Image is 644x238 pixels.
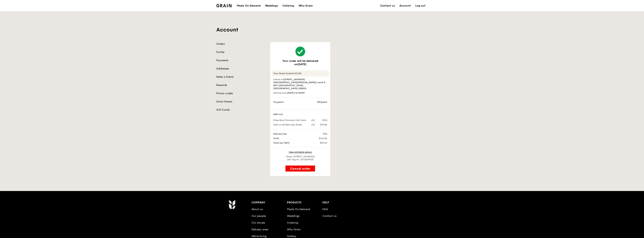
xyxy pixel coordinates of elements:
div: Catering [282,0,294,11]
a: FAQ [322,208,328,211]
a: Grain Savers [216,100,266,104]
a: Catering [287,221,298,224]
div: $123 [315,119,329,122]
img: Grain [216,4,231,7]
div: Serving time: [272,91,329,94]
div: $13.80 [315,123,329,126]
a: Profile [216,50,266,54]
a: Weddings [263,0,280,11]
a: Weddings [287,214,300,218]
h1: Account [216,26,428,33]
div: Grain, [STREET_ADDRESS] GST reg no: 201332903E [272,155,329,161]
a: Orders [216,42,266,46]
strong: [DATE] 10:30AM [287,92,305,94]
a: Gallery [287,235,296,238]
a: Why Grain [287,228,301,231]
strong: Total (w/ GST) [273,142,290,144]
a: Refer a friend [216,75,266,79]
a: Addresses [216,67,266,71]
div: Add-ons [271,113,329,116]
div: (Meal Box) Marinara Fish Pasta [271,119,310,122]
div: x10 [310,123,315,126]
div: Deliver to [272,78,329,90]
a: Delivery area [252,228,268,231]
div: Products [287,200,322,205]
a: About us [252,208,263,211]
div: Meals On Demand [237,0,261,11]
strong: Delivery fee [273,133,287,135]
a: Our stories [252,221,265,224]
a: Our people [252,214,266,218]
h3: Your order will be delivered on [276,59,324,66]
button: Cancel order [285,166,315,172]
strong: Your Grain Event [273,72,292,75]
strong: Total [273,137,279,140]
div: $166.80 [310,137,329,140]
div: Add-on Bottled Alps Water [271,123,310,126]
div: Help [322,200,358,205]
span: [DATE] [298,63,306,66]
a: Log out [413,0,428,11]
a: We’re hiring [252,235,267,238]
a: View printable version [289,151,312,153]
img: Grain [229,200,235,209]
a: Meals On Demand [287,208,310,211]
a: Payments [216,59,266,62]
a: Contact us [322,214,336,218]
a: Rewards [216,83,266,87]
div: $181.81 [310,141,329,144]
a: Account [397,0,413,11]
a: Why Grain [296,0,315,11]
div: #Q0088 [272,70,329,76]
div: x10 [310,119,315,122]
a: Catering [280,0,296,11]
div: Company [252,200,287,205]
a: Gift Cards [216,108,266,112]
strong: [STREET_ADDRESS][GEOGRAPHIC_DATA][PERSON_NAME], Level 3, #03-[GEOGRAPHIC_DATA], [GEOGRAPHIC_DATA]... [273,78,326,90]
div: Weddings [265,0,278,11]
div: Why Grain [299,0,313,11]
div: $30 [310,132,329,135]
a: Contact us [378,0,397,11]
a: Promo codes [216,92,266,95]
div: 10 guests [271,101,310,104]
div: $0/guest [310,101,329,104]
